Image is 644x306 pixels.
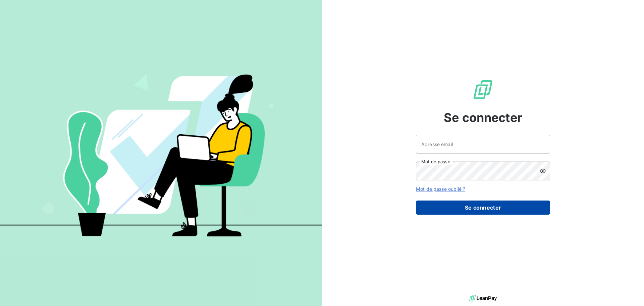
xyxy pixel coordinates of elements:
[416,201,550,215] button: Se connecter
[416,135,550,154] input: placeholder
[444,108,522,127] span: Se connecter
[416,186,465,192] a: Mot de passe oublié ?
[472,79,494,100] img: Logo LeanPay
[469,293,497,303] img: logo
